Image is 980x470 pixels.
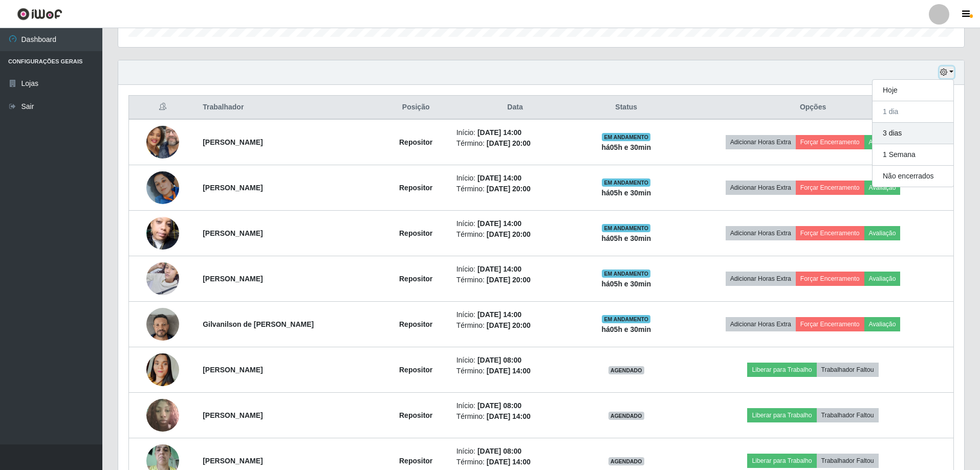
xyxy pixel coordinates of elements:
time: [DATE] 14:00 [477,128,521,137]
button: Trabalhador Faltou [817,408,879,422]
strong: [PERSON_NAME] [203,411,263,419]
li: Início: [456,218,574,229]
th: Status [580,96,672,120]
time: [DATE] 20:00 [487,276,531,284]
strong: Gilvanilson de [PERSON_NAME] [203,320,314,328]
span: AGENDADO [608,366,644,374]
time: [DATE] 14:00 [487,367,531,375]
button: 3 dias [873,123,953,144]
strong: Repositor [399,411,432,419]
strong: Repositor [399,366,432,374]
button: Forçar Encerramento [796,135,864,149]
li: Término: [456,275,574,285]
li: Término: [456,138,574,149]
img: 1748562791419.jpeg [146,341,179,399]
button: 1 dia [873,101,953,123]
button: Hoje [873,80,953,101]
th: Data [450,96,580,120]
button: Liberar para Trabalho [747,454,816,468]
span: AGENDADO [608,457,644,465]
time: [DATE] 14:00 [477,310,521,319]
time: [DATE] 20:00 [487,185,531,193]
button: Forçar Encerramento [796,272,864,286]
strong: Repositor [399,457,432,465]
strong: há 05 h e 30 min [601,325,651,333]
time: [DATE] 14:00 [477,219,521,228]
strong: [PERSON_NAME] [203,457,263,465]
button: Liberar para Trabalho [747,363,816,377]
strong: há 05 h e 30 min [601,234,651,242]
button: Forçar Encerramento [796,317,864,331]
li: Início: [456,446,574,457]
time: [DATE] 14:00 [477,174,521,182]
button: Forçar Encerramento [796,226,864,240]
time: [DATE] 08:00 [477,401,521,410]
img: 1748716470953.jpeg [146,106,179,178]
li: Início: [456,309,574,320]
li: Início: [456,173,574,184]
strong: há 05 h e 30 min [601,189,651,197]
span: EM ANDAMENTO [602,270,650,278]
li: Término: [456,457,574,467]
button: Adicionar Horas Extra [726,226,796,240]
button: Adicionar Horas Extra [726,272,796,286]
button: Trabalhador Faltou [817,363,879,377]
time: [DATE] 14:00 [477,265,521,273]
li: Término: [456,184,574,194]
time: [DATE] 08:00 [477,447,521,455]
time: [DATE] 14:00 [487,412,531,420]
img: 1752934097252.jpeg [146,393,179,437]
strong: Repositor [399,184,432,192]
time: [DATE] 20:00 [487,321,531,329]
button: Liberar para Trabalho [747,408,816,422]
button: Avaliação [864,181,901,195]
strong: Repositor [399,320,432,328]
button: Não encerrados [873,166,953,187]
button: Trabalhador Faltou [817,454,879,468]
strong: há 05 h e 30 min [601,280,651,288]
span: EM ANDAMENTO [602,178,650,187]
button: Adicionar Horas Extra [726,135,796,149]
strong: [PERSON_NAME] [203,275,263,283]
span: EM ANDAMENTO [602,315,650,323]
time: [DATE] 20:00 [487,230,531,238]
time: [DATE] 08:00 [477,356,521,364]
button: Forçar Encerramento [796,181,864,195]
button: Avaliação [864,135,901,149]
span: AGENDADO [608,412,644,420]
li: Término: [456,411,574,422]
li: Término: [456,320,574,331]
th: Posição [382,96,450,120]
strong: há 05 h e 30 min [601,143,651,151]
li: Início: [456,264,574,275]
strong: [PERSON_NAME] [203,184,263,192]
li: Início: [456,127,574,138]
time: [DATE] 20:00 [487,139,531,147]
strong: [PERSON_NAME] [203,138,263,146]
strong: [PERSON_NAME] [203,366,263,374]
img: CoreUI Logo [17,8,62,20]
strong: [PERSON_NAME] [203,229,263,237]
img: 1755028690244.jpeg [146,257,179,300]
th: Trabalhador [197,96,381,120]
button: Avaliação [864,272,901,286]
button: Avaliação [864,317,901,331]
span: EM ANDAMENTO [602,224,650,232]
li: Início: [456,355,574,366]
li: Início: [456,400,574,411]
li: Término: [456,366,574,376]
img: 1751568893291.jpeg [146,159,179,217]
button: Adicionar Horas Extra [726,181,796,195]
time: [DATE] 14:00 [487,458,531,466]
img: 1755611081908.jpeg [146,295,179,353]
button: 1 Semana [873,144,953,166]
strong: Repositor [399,138,432,146]
strong: Repositor [399,229,432,237]
span: EM ANDAMENTO [602,133,650,141]
button: Avaliação [864,226,901,240]
button: Adicionar Horas Extra [726,317,796,331]
img: 1753494056504.jpeg [146,204,179,262]
li: Término: [456,229,574,240]
strong: Repositor [399,275,432,283]
th: Opções [672,96,953,120]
